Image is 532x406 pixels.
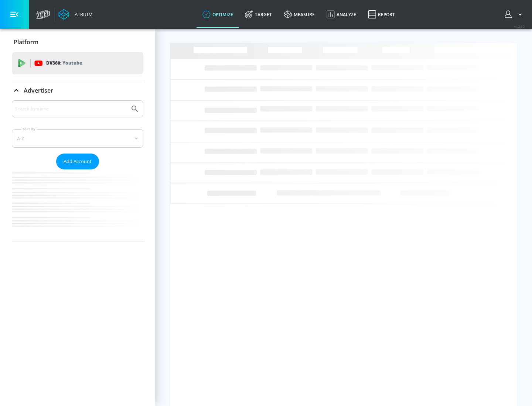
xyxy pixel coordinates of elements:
a: Atrium [58,9,93,20]
p: Platform [14,38,38,46]
label: Sort By [21,127,37,131]
p: DV360: [46,59,82,67]
input: Search by name [15,104,127,114]
div: Advertiser [12,100,143,241]
div: A-Z [12,129,143,148]
nav: list of Advertiser [12,169,143,241]
span: v 4.24.0 [514,24,525,28]
div: Platform [12,32,143,52]
a: measure [278,1,321,28]
a: Target [239,1,278,28]
a: Report [362,1,401,28]
div: DV360: Youtube [12,52,143,74]
a: optimize [197,1,239,28]
div: Atrium [72,11,93,18]
button: Add Account [56,154,99,169]
div: Advertiser [12,80,143,101]
a: Analyze [321,1,362,28]
span: Add Account [64,157,92,166]
p: Advertiser [24,86,53,94]
p: Youtube [62,59,82,67]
